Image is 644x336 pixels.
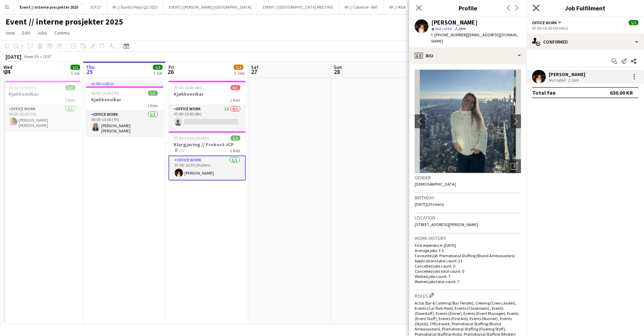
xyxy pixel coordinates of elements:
button: RF // IKEA [384,0,412,14]
span: JCP [179,148,185,153]
span: 24 [2,68,12,76]
h3: Kjøkkenvikar [169,91,246,97]
div: Not rated [549,77,567,83]
p: Applications total count: 21 [415,258,521,263]
span: Thu [86,64,95,70]
span: 1/2 [234,65,243,70]
div: Open photos pop-in [507,159,521,173]
div: Total fee [532,89,556,96]
p: First experience: [DATE] [415,243,521,248]
span: 1 Role [230,148,240,153]
h3: Roles [415,292,521,299]
h3: Location [415,215,521,221]
h3: Kjøkkenvikar [86,96,163,103]
img: Crew avatar or photo [415,69,521,173]
span: 1/1 [629,20,638,25]
h3: Work history [415,235,521,241]
span: View [6,30,15,36]
a: View [3,28,18,37]
span: 25 [85,68,95,76]
div: [PERSON_NAME] [549,71,585,77]
span: 27 [250,68,259,76]
div: [DATE] [6,53,21,60]
span: Fri [169,64,174,70]
div: Confirmed [527,34,644,50]
span: Edit [22,30,30,36]
span: [DEMOGRAPHIC_DATA] [415,181,456,187]
app-job-card: 07:00-15:00 (8h)0/1Kjøkkenvikar1 RoleOffice work1I0/107:00-15:00 (8h) [169,81,246,129]
app-card-role: Office work1I0/107:00-15:00 (8h) [169,105,246,129]
a: Edit [19,28,33,37]
div: In progress [86,81,163,86]
div: 2 Jobs [234,71,245,76]
p: Cancelled jobs count: 0 [415,263,521,269]
div: Bio [409,47,527,64]
span: 07:00-15:00 (8h) [174,85,202,90]
span: 1 Role [230,97,240,103]
a: Comms [51,28,73,37]
span: Week 39 [23,54,40,59]
span: 1 Role [65,97,75,103]
span: 07:00-10:30 (3h30m) [174,136,210,141]
app-job-card: In progress08:00-15:00 (7h)1/1Kjøkkenvikar1 RoleOffice work1/108:00-15:00 (7h)[PERSON_NAME] [PERS... [86,81,163,136]
span: Comms [54,30,70,36]
button: RF // Colorline - BAT [339,0,384,14]
button: Office work [532,20,563,25]
button: EVENT // [GEOGRAPHIC_DATA] MEETING [257,0,339,14]
div: 07:00-10:30 (3h30m) [532,26,638,31]
h3: Gender [415,175,521,181]
p: Favourite job: Promotional Staffing (Brand Ambassadors) [415,253,521,258]
span: 2.1km [453,26,467,31]
h3: Profile [409,3,527,12]
app-card-role: Office work1/108:00-15:00 (7h)[PERSON_NAME] [PERSON_NAME] [3,105,81,131]
span: 1 Role [148,103,158,108]
button: Event // interne prosjekter 2025 [14,0,84,14]
div: 1 Job [71,71,80,76]
span: Jobs [37,30,47,36]
p: Worked jobs count: 7 [415,274,521,279]
span: Sun [334,64,342,70]
span: 1/1 [231,136,240,141]
p: Worked jobs total count: 7 [415,279,521,284]
p: Cancelled jobs total count: 0 [415,269,521,274]
div: [PERSON_NAME] [431,19,478,26]
span: [STREET_ADDRESS][PERSON_NAME] [415,222,478,227]
span: 08:00-15:00 (7h) [9,85,37,90]
span: 1/1 [153,65,163,70]
span: Office work [532,20,557,25]
button: RF // Barilla Pesto Q3 2025 [107,0,163,14]
span: 1/1 [66,85,75,90]
div: 1 Job [153,71,162,76]
span: | [EMAIL_ADDRESS][DOMAIN_NAME] [431,32,519,44]
span: 26 [167,68,174,76]
div: 630.00 KR [610,89,633,96]
h3: Klargjøring // Frokost JCP [169,141,246,148]
span: Not rated [435,26,452,31]
span: [DATE] (20 years) [415,202,444,207]
a: Jobs [34,28,50,37]
p: Average jobs: 3.5 [415,248,521,253]
span: t. [PHONE_NUMBER] [431,32,467,37]
button: JCP 27 [84,0,107,14]
h3: Kjøkkenvikar [3,91,81,97]
h1: Event // interne prosjekter 2025 [6,17,123,27]
div: CEST [43,54,52,59]
div: 2.1km [567,77,580,83]
app-card-role: Office work1/108:00-15:00 (7h)[PERSON_NAME] [PERSON_NAME] [86,111,163,136]
app-card-role: Office work1/107:00-10:30 (3h30m)[PERSON_NAME] [169,156,246,180]
button: EVENT// [PERSON_NAME] [GEOGRAPHIC_DATA] [163,0,257,14]
app-job-card: 08:00-15:00 (7h)1/1Kjøkkenvikar1 RoleOffice work1/108:00-15:00 (7h)[PERSON_NAME] [PERSON_NAME] [3,81,81,131]
span: 28 [333,68,342,76]
h3: Job Fulfilment [527,3,644,12]
span: 0/1 [231,85,240,90]
span: Sat [251,64,259,70]
app-job-card: 07:00-10:30 (3h30m)1/1Klargjøring // Frokost JCP JCP1 RoleOffice work1/107:00-10:30 (3h30m)[PERSO... [169,131,246,180]
span: 1/1 [70,65,80,70]
span: Wed [3,64,12,70]
h3: Birthday [415,195,521,201]
span: 08:00-15:00 (7h) [92,91,119,96]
